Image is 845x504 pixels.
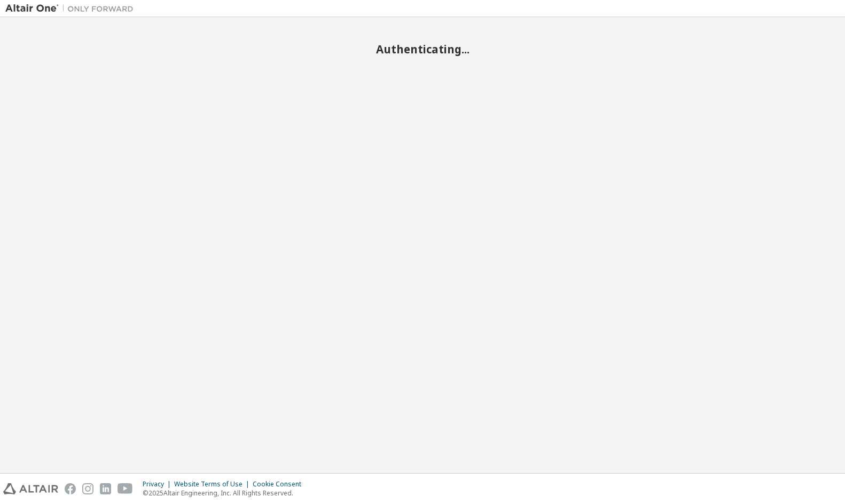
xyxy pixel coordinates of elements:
[100,483,111,494] img: linkedin.svg
[174,480,253,489] div: Website Terms of Use
[253,480,308,489] div: Cookie Consent
[143,480,174,489] div: Privacy
[5,3,139,14] img: Altair One
[118,483,133,494] img: youtube.svg
[82,483,93,494] img: instagram.svg
[3,483,58,494] img: altair_logo.svg
[65,483,76,494] img: facebook.svg
[143,489,308,498] p: © 2025 Altair Engineering, Inc. All Rights Reserved.
[5,42,840,56] h2: Authenticating...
